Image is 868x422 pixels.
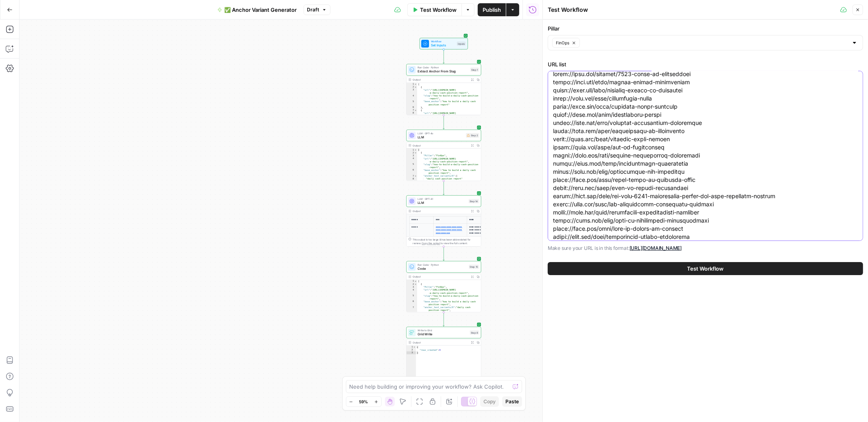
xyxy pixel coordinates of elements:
[443,115,445,129] g: Edge from step_1 to step_2
[407,157,417,163] div: 4
[414,283,417,286] span: Toggle code folding, rows 2 through 12
[407,294,417,300] div: 5
[457,42,466,46] div: Inputs
[414,175,417,177] span: Toggle code folding, rows 7 through 9
[407,163,417,169] div: 5
[556,39,569,46] span: FinOps
[407,89,417,94] div: 3
[470,330,479,335] div: Step 8
[407,280,417,283] div: 1
[413,238,479,245] div: This output is too large & has been abbreviated for review. to view the full content.
[407,100,417,106] div: 5
[548,24,863,33] label: Pillar
[418,131,464,135] span: LLM · GPT-4o
[502,396,522,407] button: Paste
[407,149,417,151] div: 1
[413,78,468,81] div: Output
[443,313,445,326] g: Edge from step_15 to step_8
[413,275,468,278] div: Output
[406,327,481,378] div: Write to GridGrid WriteStep 8Output{ "rows_created":4}
[414,280,417,283] span: Toggle code folding, rows 1 through 46
[407,286,417,289] div: 3
[307,6,319,13] span: Draft
[418,201,467,206] span: LLM
[548,262,863,275] button: Test Workflow
[420,6,457,14] span: Test Workflow
[469,199,479,203] div: Step 14
[630,245,682,251] a: [URL][DOMAIN_NAME]
[418,135,464,140] span: LLM
[407,348,416,351] div: 2
[478,3,506,16] button: Publish
[418,66,468,69] span: Run Code · Python
[407,109,417,112] div: 7
[431,43,455,48] span: Set Inputs
[414,83,417,85] span: Toggle code folding, rows 1 through 22
[406,130,481,181] div: LLM · GPT-4oLLMStep 2Output[ { "Pillar":"FinOps", "url":"[URL][DOMAIN_NAME] -a-daily-cash-positio...
[407,169,417,175] div: 6
[407,312,417,317] div: 8
[407,106,417,109] div: 6
[414,149,417,151] span: Toggle code folding, rows 1 through 86
[418,266,467,271] span: Code
[407,306,417,312] div: 7
[414,151,417,154] span: Toggle code folding, rows 2 through 22
[505,398,519,405] span: Paste
[553,70,858,241] textarea: lorem://ipsu.dol/sitamet/7523-conse-ad-elitseddoei tempo://inci.utl/etdo/magnaa-enimad-minimvenia...
[480,396,499,407] button: Copy
[418,332,468,337] span: Grid Write
[407,300,417,306] div: 6
[413,341,468,344] div: Output
[443,181,445,195] g: Edge from step_2 to step_14
[406,38,481,49] div: WorkflowSet InputsInputs
[407,3,461,16] button: Test Workflow
[443,247,445,260] g: Edge from step_14 to step_15
[407,177,417,180] div: 8
[418,328,468,332] span: Write to Grid
[413,345,416,348] span: Toggle code folding, rows 1 through 3
[418,69,468,74] span: Extract Anchor From Slug
[431,39,455,43] span: Workflow
[407,154,417,157] div: 3
[407,86,417,89] div: 2
[407,283,417,286] div: 2
[413,209,468,213] div: Output
[407,352,416,354] div: 3
[548,244,863,252] p: Make sure your URL is in this format:
[418,197,467,201] span: LLM · GPT-4.1
[225,6,297,14] span: ✅ Anchor Variant Generator
[483,6,501,14] span: Publish
[407,180,417,183] div: 9
[407,289,417,294] div: 4
[443,50,445,63] g: Edge from start to step_1
[414,86,417,89] span: Toggle code folding, rows 2 through 6
[407,345,416,348] div: 1
[483,398,496,405] span: Copy
[407,83,417,85] div: 1
[212,3,302,16] button: ✅ Anchor Variant Generator
[359,398,368,405] span: 59%
[470,68,479,72] div: Step 1
[406,64,481,115] div: Run Code · PythonExtract Anchor From SlugStep 1Output[ { "url":"[URL][DOMAIN_NAME] -a-daily-cash-...
[548,60,863,68] label: URL list
[418,263,467,267] span: Run Code · Python
[407,175,417,177] div: 7
[422,242,440,245] span: Copy the output
[413,143,468,147] div: Output
[552,38,580,48] button: FinOps
[407,151,417,154] div: 2
[414,109,417,112] span: Toggle code folding, rows 7 through 11
[406,261,481,313] div: Run Code · PythonCodeStep 15Output[ { "Pillar":"FinOps", "url":"[URL][DOMAIN_NAME] -a-daily-cash-...
[407,94,417,100] div: 4
[466,133,479,138] div: Step 2
[687,265,724,273] span: Test Workflow
[407,112,417,118] div: 8
[469,265,479,269] div: Step 15
[304,4,330,15] button: Draft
